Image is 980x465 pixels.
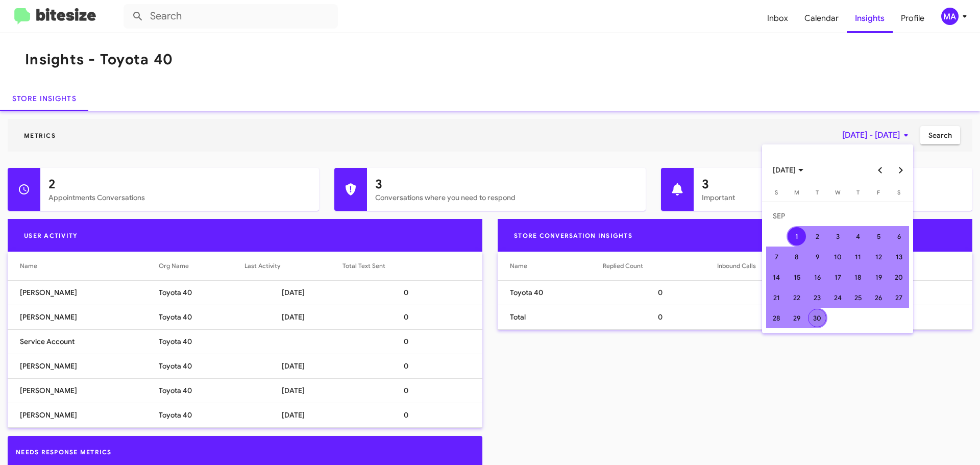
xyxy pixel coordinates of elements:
td: September 20, 2025 [889,267,909,287]
div: 16 [808,268,826,286]
td: September 18, 2025 [848,267,868,287]
th: Tuesday [807,187,827,202]
th: Monday [787,187,807,202]
div: 22 [788,288,806,307]
div: 19 [869,268,888,286]
div: 15 [788,268,806,286]
div: 1 [788,227,806,246]
div: 9 [808,248,826,266]
td: September 12, 2025 [868,247,889,267]
div: 29 [788,309,806,327]
td: September 17, 2025 [827,267,848,287]
div: 21 [767,288,786,307]
td: September 9, 2025 [807,247,827,267]
div: 11 [849,248,867,266]
button: Previous month [870,160,890,180]
div: 3 [828,227,847,246]
td: SEP [766,206,909,226]
div: 26 [869,288,888,307]
div: 18 [849,268,867,286]
td: September 10, 2025 [827,247,848,267]
td: September 11, 2025 [848,247,868,267]
td: September 5, 2025 [868,226,889,247]
td: September 21, 2025 [766,287,787,308]
span: [DATE] [773,161,803,179]
div: 7 [767,248,786,266]
td: September 23, 2025 [807,287,827,308]
td: September 24, 2025 [827,287,848,308]
div: 13 [890,248,908,266]
div: 8 [788,248,806,266]
td: September 2, 2025 [807,226,827,247]
div: 2 [808,227,826,246]
td: September 26, 2025 [868,287,889,308]
div: 5 [869,227,888,246]
div: 28 [767,309,786,327]
th: Sunday [766,187,787,202]
div: 23 [808,288,826,307]
div: 24 [828,288,847,307]
td: September 8, 2025 [787,247,807,267]
td: September 7, 2025 [766,247,787,267]
th: Thursday [848,187,868,202]
div: 27 [890,288,908,307]
th: Friday [868,187,889,202]
div: 14 [767,268,786,286]
td: September 29, 2025 [787,308,807,328]
td: September 19, 2025 [868,267,889,287]
td: September 13, 2025 [889,247,909,267]
div: 6 [890,227,908,246]
td: September 1, 2025 [787,226,807,247]
td: September 16, 2025 [807,267,827,287]
div: 17 [828,268,847,286]
div: 4 [849,227,867,246]
td: September 3, 2025 [827,226,848,247]
td: September 27, 2025 [889,287,909,308]
div: 12 [869,248,888,266]
td: September 6, 2025 [889,226,909,247]
td: September 28, 2025 [766,308,787,328]
td: September 25, 2025 [848,287,868,308]
div: 20 [890,268,908,286]
td: September 4, 2025 [848,226,868,247]
th: Saturday [889,187,909,202]
td: September 30, 2025 [807,308,827,328]
button: Choose month and year [765,160,812,180]
td: September 14, 2025 [766,267,787,287]
th: Wednesday [827,187,848,202]
div: 30 [808,309,826,327]
div: 25 [849,288,867,307]
td: September 22, 2025 [787,287,807,308]
button: Next month [890,160,911,180]
td: September 15, 2025 [787,267,807,287]
div: 10 [828,248,847,266]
